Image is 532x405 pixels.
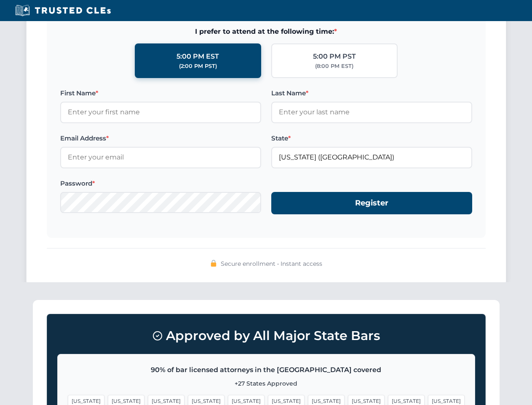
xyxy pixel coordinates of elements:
[60,147,261,168] input: Enter your email
[271,192,472,214] button: Register
[271,102,472,123] input: Enter your last name
[68,379,465,388] p: +27 States Approved
[271,133,472,143] label: State
[68,364,465,375] p: 90% of bar licensed attorneys in the [GEOGRAPHIC_DATA] covered
[221,259,322,268] span: Secure enrollment • Instant access
[60,178,261,189] label: Password
[13,4,113,17] img: Trusted CLEs
[210,260,217,267] img: 🔒
[179,62,217,70] div: (2:00 PM PST)
[60,88,261,98] label: First Name
[176,51,219,62] div: 5:00 PM EST
[57,324,475,347] h3: Approved by All Major State Bars
[315,62,353,70] div: (8:00 PM EST)
[271,88,472,98] label: Last Name
[60,102,261,123] input: Enter your first name
[60,26,472,37] span: I prefer to attend at the following time:
[313,51,356,62] div: 5:00 PM PST
[60,133,261,143] label: Email Address
[271,147,472,168] input: Florida (FL)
